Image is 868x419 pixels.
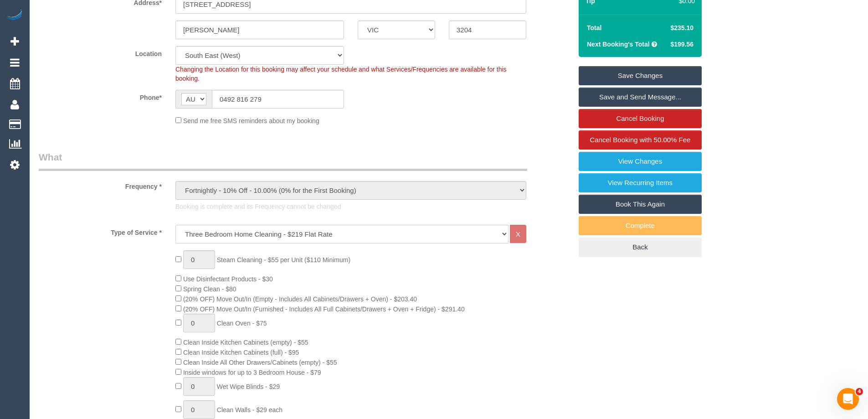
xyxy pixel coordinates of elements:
[175,66,507,82] span: Changing the Location for this booking may affect your schedule and what Services/Frequencies are...
[579,66,702,85] a: Save Changes
[579,130,702,150] a: Cancel Booking with 50.00% Fee
[579,195,702,214] a: Book This Again
[590,136,691,144] span: Cancel Booking with 50.00% Fee
[449,21,526,39] input: Post Code*
[217,406,282,414] span: Clean Walls - $29 each
[183,295,417,303] span: (20% OFF) Move Out/In (Empty - Includes All Cabinets/Drawers + Oven) - $203.40
[183,339,308,346] span: Clean Inside Kitchen Cabinets (empty) - $55
[856,388,863,395] span: 4
[183,285,236,293] span: Spring Clean - $80
[837,388,859,410] iframe: Intercom live chat
[32,179,169,191] label: Frequency *
[217,320,267,327] span: Clean Oven - $75
[579,152,702,171] a: View Changes
[183,369,321,376] span: Inside windows for up to 3 Bedroom House - $79
[217,383,280,390] span: Wet Wipe Blinds - $29
[579,109,702,128] a: Cancel Booking
[670,41,693,48] span: $199.56
[175,202,526,211] p: Booking is complete and its Frequency cannot be changed
[587,41,650,48] strong: Next Booking's Total
[183,117,319,124] span: Send me free SMS reminders about my booking
[579,238,702,257] a: Back
[183,305,465,313] span: (20% OFF) Move Out/In (Furnished - Includes All Full Cabinets/Drawers + Oven + Fridge) - $291.40
[579,88,702,107] a: Save and Send Message...
[32,46,169,58] label: Location
[175,21,344,39] input: Suburb*
[579,173,702,192] a: View Recurring Items
[217,256,350,264] span: Steam Cleaning - $55 per Unit ($110 Minimum)
[212,90,344,109] input: Phone*
[670,24,693,31] span: $235.10
[5,9,24,22] img: Automaid Logo
[587,24,601,31] strong: Total
[32,90,169,102] label: Phone*
[183,359,337,366] span: Clean Inside All Other Drawers/Cabinets (empty) - $55
[183,349,299,356] span: Clean Inside Kitchen Cabinets (full) - $95
[32,225,169,237] label: Type of Service *
[183,275,273,283] span: Use Disinfectant Products - $30
[39,150,527,171] legend: What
